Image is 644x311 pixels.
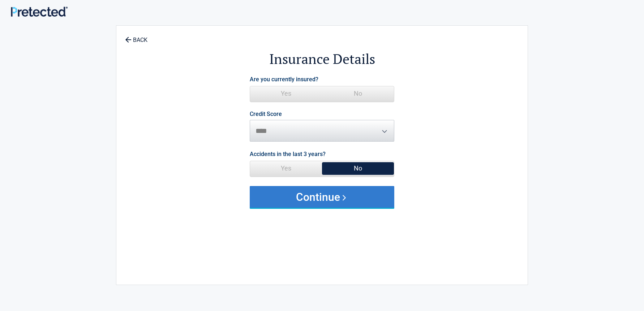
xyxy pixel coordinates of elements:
[250,149,326,159] label: Accidents in the last 3 years?
[322,86,394,101] span: No
[250,111,282,117] label: Credit Score
[250,161,322,176] span: Yes
[124,30,149,43] a: BACK
[250,186,394,208] button: Continue
[11,7,68,17] img: Main Logo
[322,161,394,176] span: No
[250,86,322,101] span: Yes
[156,50,488,68] h2: Insurance Details
[250,74,318,84] label: Are you currently insured?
